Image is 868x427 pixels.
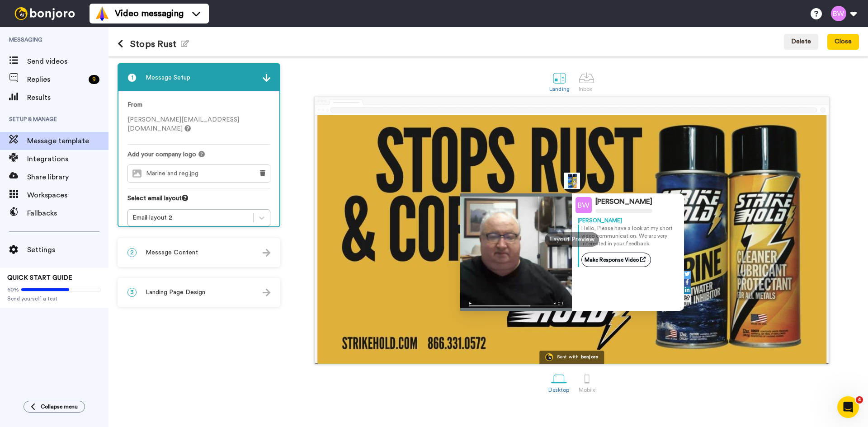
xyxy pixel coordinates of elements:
[545,353,553,361] img: Bonjoro Logo
[127,248,137,257] span: 2
[460,298,572,311] img: player-controls-full.svg
[27,208,108,219] span: Fallbacks
[11,7,79,20] img: bj-logo-header-white.svg
[127,100,142,110] label: From
[856,396,863,404] span: 4
[548,387,570,393] div: Desktop
[574,366,600,398] a: Mobile
[784,34,818,50] button: Delete
[263,289,270,296] img: arrow.svg
[41,403,78,410] span: Collapse menu
[118,39,189,49] h1: Stops Rust
[118,238,280,267] div: 2Message Content
[263,249,270,257] img: arrow.svg
[146,73,190,82] span: Message Setup
[837,396,859,418] iframe: Intercom live chat
[95,6,109,21] img: vm-color.svg
[27,74,85,85] span: Replies
[576,197,592,213] img: Profile Image
[544,366,574,398] a: Desktop
[146,248,198,257] span: Message Content
[595,197,652,206] div: [PERSON_NAME]
[579,387,595,393] div: Mobile
[127,194,270,209] div: Select email layout
[27,154,108,164] span: Integrations
[581,225,678,248] p: Hello, Please have a look at my short video communication. We are very interested in your feedback.
[27,190,108,201] span: Workspaces
[146,170,203,178] span: Marine and reg.jpg
[127,73,137,82] span: 1
[579,86,594,92] div: Inbox
[7,275,72,281] span: QUICK START GUIDE
[574,66,599,97] a: Inbox
[27,244,108,255] span: Settings
[118,278,280,307] div: 3Landing Page Design
[581,355,599,360] div: bonjoro
[7,295,101,302] span: Send yourself a test
[578,217,678,225] div: [PERSON_NAME]
[89,75,99,84] div: 9
[132,213,249,222] div: Email layout 2
[27,136,108,146] span: Message template
[557,355,579,360] div: Sent with
[581,253,651,267] a: Make Response Video
[263,74,270,82] img: arrow.svg
[146,288,205,297] span: Landing Page Design
[545,66,574,97] a: Landing
[827,34,859,50] button: Close
[127,288,137,297] span: 3
[27,92,108,103] span: Results
[115,7,184,20] span: Video messaging
[127,117,239,132] span: [PERSON_NAME][EMAIL_ADDRESS][DOMAIN_NAME]
[24,401,85,413] button: Collapse menu
[27,56,108,67] span: Send videos
[545,232,599,247] div: Layout Preview
[127,150,196,159] span: Add your company logo
[7,286,19,293] span: 60%
[27,172,108,183] span: Share library
[549,86,570,92] div: Landing
[564,173,580,189] img: 85f6aa3b-25af-4a7d-a297-c94cc950df52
